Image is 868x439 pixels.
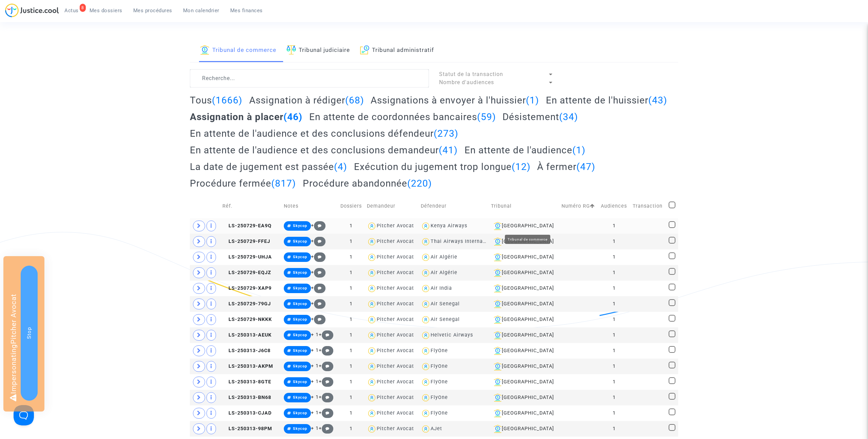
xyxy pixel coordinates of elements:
[200,39,276,62] a: Tribunal de commerce
[502,111,578,123] h2: Désistement
[421,362,431,371] img: icon-user.svg
[360,45,369,55] img: icon-archive.svg
[630,194,666,218] td: Transaction
[421,268,431,278] img: icon-user.svg
[421,299,431,309] img: icon-user.svg
[598,194,630,218] td: Audiences
[338,405,365,421] td: 1
[439,71,503,77] span: Statut de la transaction
[338,218,365,234] td: 1
[190,111,302,123] h2: Assignation à placer
[311,223,325,228] span: +
[293,270,307,275] span: Skycop
[491,362,556,370] div: [GEOGRAPHIC_DATA]
[338,249,365,265] td: 1
[421,377,431,387] img: icon-user.svg
[377,317,414,322] div: Pitcher Avocat
[367,237,377,247] img: icon-user.svg
[303,177,432,189] h2: Procédure abandonnée
[319,379,333,384] span: +
[367,284,377,293] img: icon-user.svg
[367,315,377,325] img: icon-user.svg
[377,426,414,432] div: Pitcher Avocat
[491,409,556,417] div: [GEOGRAPHIC_DATA]
[421,221,431,231] img: icon-user.svg
[319,363,333,369] span: +
[494,316,502,324] img: icon-banque.svg
[309,111,496,123] h2: En attente de coordonnées bancaires
[338,374,365,390] td: 1
[491,425,556,433] div: [GEOGRAPHIC_DATA]
[338,390,365,405] td: 1
[598,281,630,296] td: 1
[431,223,467,229] div: Kenya Airways
[222,410,272,416] span: LS-250313-CJAD
[84,5,128,16] a: Mes dossiers
[491,394,556,402] div: [GEOGRAPHIC_DATA]
[319,410,333,416] span: +
[494,394,502,402] img: icon-banque.svg
[491,253,556,261] div: [GEOGRAPHIC_DATA]
[367,299,377,309] img: icon-user.svg
[598,312,630,327] td: 1
[319,347,333,353] span: +
[377,410,414,416] div: Pitcher Avocat
[377,395,414,400] div: Pitcher Avocat
[338,421,365,437] td: 1
[338,281,365,296] td: 1
[367,424,377,434] img: icon-user.svg
[491,237,556,246] div: [GEOGRAPHIC_DATA]
[494,347,502,355] img: icon-banque.svg
[377,363,414,369] div: Pitcher Avocat
[491,378,556,386] div: [GEOGRAPHIC_DATA]
[287,39,350,62] a: Tribunal judiciaire
[494,409,502,417] img: icon-banque.svg
[364,194,418,218] td: Demandeur
[319,425,333,431] span: +
[439,145,458,156] span: (41)
[128,5,178,16] a: Mes procédures
[377,254,414,260] div: Pitcher Avocat
[367,377,377,387] img: icon-user.svg
[512,161,531,172] span: (12)
[222,223,272,229] span: LS-250729-EA9Q
[598,359,630,374] td: 1
[334,161,347,172] span: (4)
[249,94,364,106] h2: Assignation à rédiger
[338,234,365,249] td: 1
[526,95,539,106] span: (1)
[367,268,377,278] img: icon-user.svg
[491,331,556,339] div: [GEOGRAPHIC_DATA]
[421,315,431,325] img: icon-user.svg
[494,284,502,292] img: icon-banque.svg
[293,411,307,415] span: Skycop
[354,161,531,173] h2: Exécution du jugement trop longue
[311,379,319,384] span: + 1
[421,237,431,247] img: icon-user.svg
[431,395,448,400] div: FlyOne
[648,95,667,106] span: (43)
[494,425,502,433] img: icon-banque.svg
[225,5,268,16] a: Mes finances
[598,374,630,390] td: 1
[572,145,586,156] span: (1)
[338,327,365,343] td: 1
[5,3,59,17] img: jc-logo.svg
[133,7,172,14] span: Mes procédures
[222,379,271,385] span: LS-250313-8GTE
[311,254,325,260] span: +
[222,363,273,369] span: LS-250313-AKPM
[598,343,630,359] td: 1
[230,7,263,14] span: Mes finances
[178,5,225,16] a: Mon calendrier
[494,362,502,370] img: icon-banque.svg
[598,249,630,265] td: 1
[491,269,556,277] div: [GEOGRAPHIC_DATA]
[311,316,325,322] span: +
[222,348,271,354] span: LS-250313-J6C8
[338,296,365,312] td: 1
[494,253,502,261] img: icon-banque.svg
[598,296,630,312] td: 1
[421,408,431,418] img: icon-user.svg
[220,194,281,218] td: Réf.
